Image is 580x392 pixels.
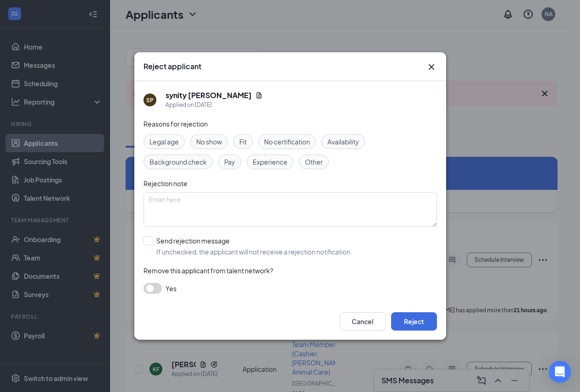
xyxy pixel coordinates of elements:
span: Fit [239,137,247,147]
span: No certification [264,137,310,147]
span: Background check [149,157,207,167]
span: Availability [327,137,359,147]
svg: Document [255,92,263,99]
button: Cancel [340,312,386,331]
button: Reject [391,312,437,331]
span: Legal age [149,137,179,147]
span: No show [196,137,222,147]
div: Applied on [DATE] [166,100,263,110]
span: Experience [253,157,287,167]
span: Pay [224,157,235,167]
h5: synity [PERSON_NAME] [166,90,252,100]
span: Reasons for rejection [144,120,208,128]
span: Other [305,157,323,167]
button: Close [426,61,437,72]
span: Yes [166,283,177,294]
span: Rejection note [144,179,188,188]
div: SP [146,96,154,104]
div: Open Intercom Messenger [549,361,571,383]
h3: Reject applicant [144,61,201,72]
svg: Cross [426,61,437,72]
span: Remove this applicant from talent network? [144,266,273,275]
